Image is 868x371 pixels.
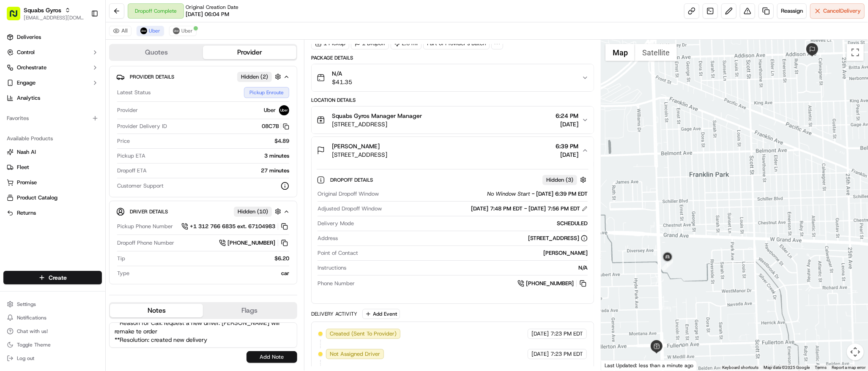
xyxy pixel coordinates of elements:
[542,175,589,185] button: Hidden (3)
[3,3,88,24] button: Squabs Gyros[EMAIL_ADDRESS][DOMAIN_NAME]
[635,44,677,61] button: Show satellite imagery
[149,27,160,34] span: Uber
[3,91,102,105] a: Analytics
[144,83,154,93] button: Start new chat
[601,360,697,371] div: Last Updated: less than a minute ago
[3,298,102,310] button: Settings
[3,206,102,220] button: Returns
[847,344,864,360] button: Map camera controls
[318,190,379,198] span: Original Dropoff Window
[311,97,594,104] div: Location Details
[318,264,346,272] span: Instructions
[532,190,534,198] span: -
[603,360,631,371] a: Open this area in Google Maps (opens a new window)
[29,81,139,89] div: Start new chat
[238,208,268,216] span: Hidden ( 10 )
[823,7,861,15] span: Cancel Delivery
[722,365,758,371] button: Keyboard shortcuts
[117,167,147,175] span: Dropoff ETA
[117,137,130,145] span: Price
[8,81,24,96] img: 1736555255976-a54dd68f-1ca7-489b-9aae-adbdc363a1c4
[815,365,827,370] a: Terms (opens in new tab)
[71,123,78,130] div: 💻
[546,176,573,184] span: Hidden ( 3 )
[29,89,107,96] div: We're available if you need us!
[60,143,102,150] a: Powered byPylon
[3,271,102,284] button: Create
[3,161,102,174] button: Fleet
[8,8,25,25] img: Nash
[311,55,594,61] div: Package Details
[181,27,193,34] span: Uber
[17,49,35,56] span: Control
[117,182,164,190] span: Customer Support
[7,179,99,186] a: Promise
[536,190,588,198] span: [DATE] 6:39 PM EDT
[24,6,61,14] button: Squabs Gyros
[130,74,174,80] span: Provider Details
[17,64,47,71] span: Orchestrate
[80,123,136,131] span: API Documentation
[186,11,229,18] span: [DATE] 06:04 PM
[3,30,102,44] a: Deliveries
[237,71,283,82] button: Hidden (2)
[186,4,238,11] span: Original Creation Date
[3,312,102,324] button: Notifications
[605,44,635,61] button: Show street map
[312,164,594,303] div: [PERSON_NAME][STREET_ADDRESS]6:39 PM[DATE]
[3,145,102,159] button: Nash AI
[662,259,673,270] div: 1
[7,148,99,156] a: Nash AI
[17,209,36,217] span: Returns
[117,239,174,247] span: Dropoff Phone Number
[181,222,289,231] a: +1 312 766 6835 ext. 67104983
[17,79,36,87] span: Engage
[140,27,147,34] img: uber-new-logo.jpeg
[17,328,48,335] span: Chat with us!
[219,238,289,248] a: [PHONE_NUMBER]
[274,137,289,145] span: $4.89
[330,330,397,338] span: Created (Sent To Provider)
[7,209,99,217] a: Returns
[332,150,387,159] span: [STREET_ADDRESS]
[227,239,275,247] span: [PHONE_NUMBER]
[17,341,51,348] span: Toggle Theme
[531,330,549,338] span: [DATE]
[330,350,380,358] span: Not Assigned Driver
[203,304,296,317] button: Flags
[17,179,37,186] span: Promise
[137,26,164,36] button: Uber
[832,365,865,370] a: Report a map error
[203,46,296,59] button: Provider
[110,304,203,317] button: Notes
[3,76,102,90] button: Engage
[550,350,583,358] span: 7:23 PM EDT
[764,365,810,370] span: Map data ©2025 Google
[241,73,268,81] span: Hidden ( 2 )
[117,255,125,262] span: Tip
[246,351,297,363] button: Add Note
[264,106,276,114] span: Uber
[279,105,289,115] img: uber-new-logo.jpeg
[781,7,803,15] span: Reassign
[133,270,289,277] div: car
[810,3,865,19] button: CancelDelivery
[109,26,131,36] button: All
[318,235,338,242] span: Address
[361,249,588,257] div: [PERSON_NAME]
[24,14,84,21] button: [EMAIL_ADDRESS][DOMAIN_NAME]
[8,123,15,130] div: 📗
[110,46,203,59] button: Quotes
[3,46,102,59] button: Control
[3,191,102,205] button: Product Catalog
[17,301,36,308] span: Settings
[8,34,154,47] p: Welcome 👋
[17,355,34,362] span: Log out
[22,55,152,63] input: Got a question? Start typing here...
[49,273,67,282] span: Create
[116,205,290,218] button: Driver DetailsHidden (10)
[556,112,578,120] span: 6:24 PM
[3,132,102,145] div: Available Products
